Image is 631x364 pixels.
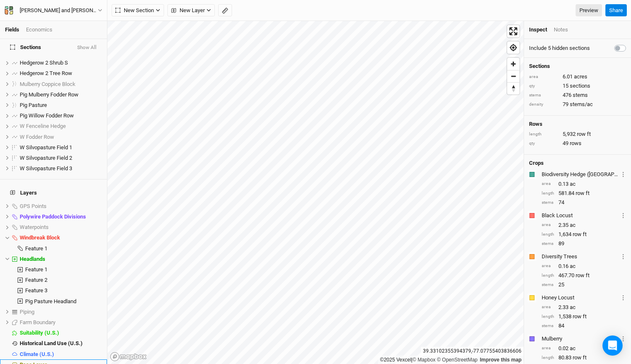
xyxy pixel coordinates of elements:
div: Hedgerow 2 Shrub S [20,60,102,66]
div: W Silvopasture Field 3 [20,165,102,172]
button: Crop Usage [621,293,626,302]
div: | [380,356,521,364]
a: Mapbox logo [110,352,147,361]
span: Suitability (U.S.) [20,330,59,336]
div: area [542,263,554,269]
button: Crop Usage [621,334,626,343]
div: Historical Land Use (U.S.) [20,340,102,347]
button: Crop Usage [621,169,626,179]
span: Climate (U.S.) [20,351,54,357]
span: Hedgerow 2 Shrub S [20,60,68,66]
div: length [542,231,554,238]
div: Feature 1 [25,245,102,252]
span: Pig Willow Fodder Row [20,112,74,119]
div: Mulberry Coppice Block [20,81,102,88]
span: New Section [115,6,154,15]
span: rows [570,140,581,147]
button: Enter fullscreen [507,25,519,37]
div: Open Intercom Messenger [602,335,623,356]
div: Climate (U.S.) [20,351,102,358]
div: [PERSON_NAME] and [PERSON_NAME] [20,6,98,15]
div: 476 [529,91,626,99]
div: Pig Pasture Headland [25,298,102,305]
span: ac [570,304,576,311]
div: stems [529,92,558,99]
div: Pig Mulberry Fodder Row [20,91,102,98]
div: 25 [542,281,626,289]
div: Notes [554,26,568,34]
div: Headlands [20,256,102,263]
div: Biodiversity Hedge (EU) [542,171,619,178]
span: GPS Points [20,203,47,209]
h4: Crops [529,160,544,166]
span: row ft [577,130,591,138]
span: Feature 1 [25,245,47,252]
div: stems [542,282,554,288]
span: Zoom in [507,58,519,70]
div: Feature 2 [25,277,102,283]
div: 5,932 [529,130,626,138]
span: Hedgerow 2 Tree Row [20,70,72,76]
div: area [542,304,554,310]
div: Economics [26,26,52,34]
div: qty [529,83,558,89]
div: Diana and John Waring [20,6,98,15]
div: 15 [529,82,626,90]
div: 84 [542,322,626,330]
div: 6.01 [529,73,626,81]
span: Farm Boundary [20,319,55,325]
span: W Silvopasture Field 1 [20,144,72,151]
div: 0.02 [542,345,626,352]
span: ac [570,180,576,188]
span: sections [570,82,590,90]
span: row ft [576,272,589,279]
button: [PERSON_NAME] and [PERSON_NAME] [4,6,103,15]
span: Reset bearing to north [507,83,519,94]
a: Preview [576,4,602,17]
div: 467.70 [542,272,626,279]
div: Feature 3 [25,287,102,294]
span: Feature 1 [25,266,47,273]
div: length [542,355,554,361]
div: 79 [529,101,626,108]
span: Sections [10,44,41,51]
div: Windbreak Block [20,234,102,241]
div: length [542,314,554,320]
a: Fields [5,26,19,33]
div: density [529,101,558,108]
span: Pig Pasture [20,102,47,108]
span: row ft [573,231,587,238]
div: Diversity Trees [542,253,619,260]
button: Crop Usage [621,252,626,261]
div: GPS Points [20,203,102,210]
span: Zoom out [507,70,519,82]
span: New Layer [171,6,205,15]
div: Polywire Paddock Divisions [20,213,102,220]
div: Inspect [529,26,547,34]
div: Honey Locust [542,294,619,302]
div: 0.16 [542,263,626,270]
span: Feature 2 [25,277,47,283]
label: Include 5 hidden sections [529,44,590,52]
div: Suitability (U.S.) [20,330,102,336]
button: Find my location [507,42,519,54]
div: Black Locust [542,212,619,219]
div: stems [542,323,554,329]
button: New Layer [167,4,215,17]
h4: Rows [529,121,626,127]
a: ©2025 Vexcel [380,357,411,363]
div: Pig Willow Fodder Row [20,112,102,119]
div: Waterpoints [20,224,102,231]
span: Pig Mulberry Fodder Row [20,91,78,98]
span: stems [573,91,588,99]
div: 74 [542,199,626,206]
span: Mulberry Coppice Block [20,81,76,87]
span: row ft [573,354,587,361]
button: Show All [77,45,97,51]
div: 2.33 [542,304,626,311]
div: 2.35 [542,221,626,229]
div: 0.13 [542,180,626,188]
h4: Layers [5,185,102,201]
div: area [542,345,554,351]
div: W Fodder Row [20,134,102,140]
